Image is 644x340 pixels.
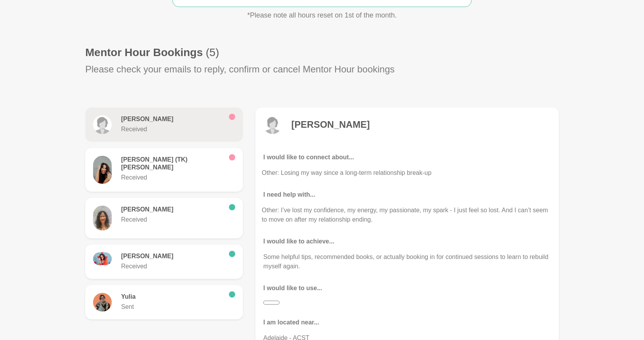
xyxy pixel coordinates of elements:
p: I need help with... [263,190,551,199]
h6: [PERSON_NAME] (TK) [PERSON_NAME] [121,156,223,171]
p: I would like to connect about... [263,153,551,162]
p: Other: Losing my way since a long-term relationship break-up [262,168,553,178]
h6: [PERSON_NAME] [121,252,223,260]
h6: [PERSON_NAME] [121,206,223,213]
p: I would like to use... [263,284,551,293]
span: (5) [206,46,219,58]
p: Received [121,125,223,134]
p: Some helpful tips, recommended books, or actually booking in for continued sessions to learn to r... [263,252,551,271]
p: Sent [121,302,223,312]
p: Other: I’ve lost my confidence, my energy, my passionate, my spark - I just feel so lost. And I c... [262,206,553,224]
p: Received [121,262,223,271]
p: Received [121,215,223,224]
h6: Yulia [121,293,223,301]
p: Please check your emails to reply, confirm or cancel Mentor Hour bookings [85,62,395,76]
p: Received [121,173,223,182]
h1: Mentor Hour Bookings [85,46,219,59]
h6: [PERSON_NAME] [121,115,223,123]
p: I would like to achieve... [263,237,551,246]
h4: [PERSON_NAME] [291,119,370,130]
p: I am located near... [263,318,551,327]
p: *Please note all hours reset on 1st of the month. [135,10,509,21]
